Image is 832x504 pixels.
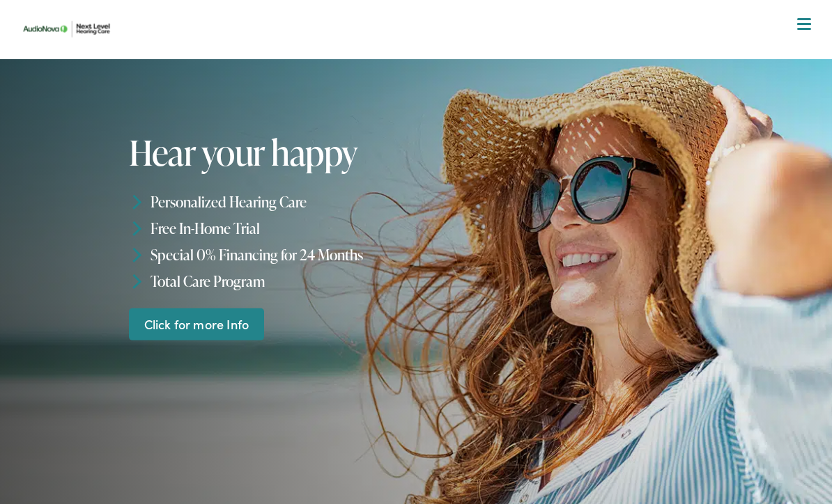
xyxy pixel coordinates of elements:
li: Free In-Home Trial [129,215,545,242]
li: Total Care Program [129,267,545,294]
li: Personalized Hearing Care [129,189,545,215]
li: Special 0% Financing for 24 Months [129,242,545,268]
h1: Hear your happy [129,133,545,171]
a: Click for more Info [129,308,264,340]
a: What We Offer [27,56,815,99]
